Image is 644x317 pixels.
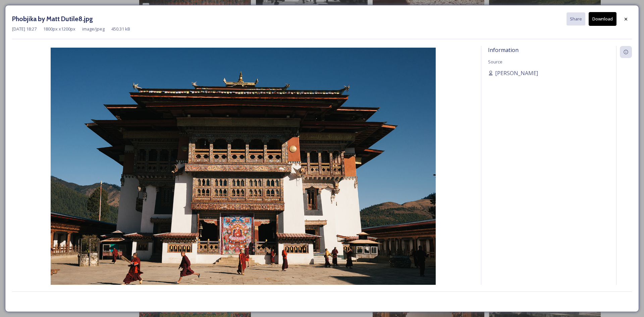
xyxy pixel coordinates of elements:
span: 450.31 kB [111,26,130,32]
img: Phobjika%20by%20Matt%20Dutile8.jpg [12,48,474,304]
span: [DATE] 18:27 [12,26,37,32]
h3: Phobjika by Matt Dutile8.jpg [12,14,93,24]
span: [PERSON_NAME] [495,69,538,77]
span: 1800 px x 1200 px [43,26,75,32]
span: Information [488,46,519,54]
span: Source [488,59,502,65]
span: image/jpeg [82,26,105,32]
button: Share [567,12,585,25]
button: Download [589,12,616,26]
